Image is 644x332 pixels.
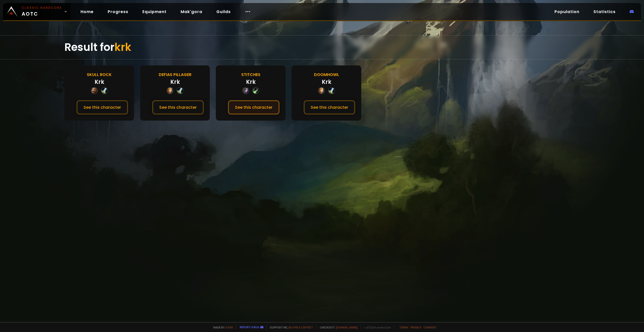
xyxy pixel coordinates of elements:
div: Defias Pillager [159,71,191,78]
a: Home [76,7,98,17]
a: Privacy [411,325,421,329]
a: Population [550,7,583,17]
a: Report a bug [240,325,259,329]
div: Result for [64,35,580,59]
a: Classic HardcoreAOTC [3,3,70,20]
button: See this character [304,100,355,115]
div: Skull Rock [87,71,112,78]
div: Krk [170,78,180,86]
small: Classic Hardcore [22,6,62,10]
div: Krk [95,78,104,86]
span: v. d752d5 - production [361,325,391,329]
a: Guilds [212,7,235,17]
span: AOTC [22,6,62,18]
a: [DOMAIN_NAME] [336,325,358,329]
span: Checkout [316,325,358,329]
a: Buy me a coffee [289,325,313,329]
div: Krk [322,78,331,86]
div: Doomhowl [314,71,339,78]
button: See this character [228,100,279,115]
a: Terms [399,325,409,329]
button: See this character [76,100,128,115]
div: Krk [246,78,256,86]
button: See this character [152,100,204,115]
div: Stitches [241,71,260,78]
span: Made by [210,325,233,329]
a: Progress [104,7,132,17]
a: Consent [423,325,437,329]
a: Mak'gora [177,7,206,17]
a: Statistics [589,7,620,17]
a: Equipment [138,7,171,17]
span: krk [114,40,131,55]
a: a fan [225,325,233,329]
span: Support me, [266,325,313,329]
